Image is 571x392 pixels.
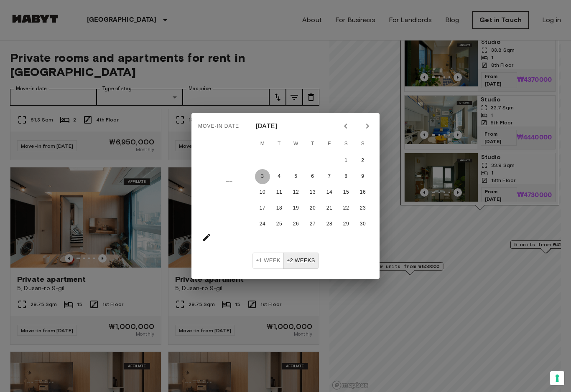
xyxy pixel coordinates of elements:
[339,169,354,184] button: 8
[256,121,278,131] div: [DATE]
[272,217,287,232] button: 25
[272,136,287,152] span: Tuesday
[322,169,337,184] button: 7
[255,169,270,184] button: 3
[288,201,303,216] button: 19
[226,173,232,189] h4: ––
[255,217,270,232] button: 24
[355,136,370,152] span: Sunday
[355,201,370,216] button: 23
[272,185,287,200] button: 11
[252,253,319,269] div: Move In Flexibility
[305,201,320,216] button: 20
[322,217,337,232] button: 28
[355,185,370,200] button: 16
[305,169,320,184] button: 6
[252,253,284,269] button: ±1 week
[322,201,337,216] button: 21
[255,201,270,216] button: 17
[339,217,354,232] button: 29
[360,119,375,133] button: Next month
[283,253,319,269] button: ±2 weeks
[288,185,303,200] button: 12
[305,185,320,200] button: 13
[550,371,564,385] button: Your consent preferences for tracking technologies
[355,217,370,232] button: 30
[339,136,354,152] span: Saturday
[198,120,239,133] span: Move-in date
[272,169,287,184] button: 4
[322,136,337,152] span: Friday
[305,136,320,152] span: Thursday
[272,201,287,216] button: 18
[198,229,215,246] button: calendar view is open, go to text input view
[288,217,303,232] button: 26
[339,185,354,200] button: 15
[255,136,270,152] span: Monday
[305,217,320,232] button: 27
[339,119,353,133] button: Previous month
[255,185,270,200] button: 10
[339,201,354,216] button: 22
[355,169,370,184] button: 9
[322,185,337,200] button: 14
[288,169,303,184] button: 5
[339,153,354,168] button: 1
[288,136,303,152] span: Wednesday
[355,153,370,168] button: 2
